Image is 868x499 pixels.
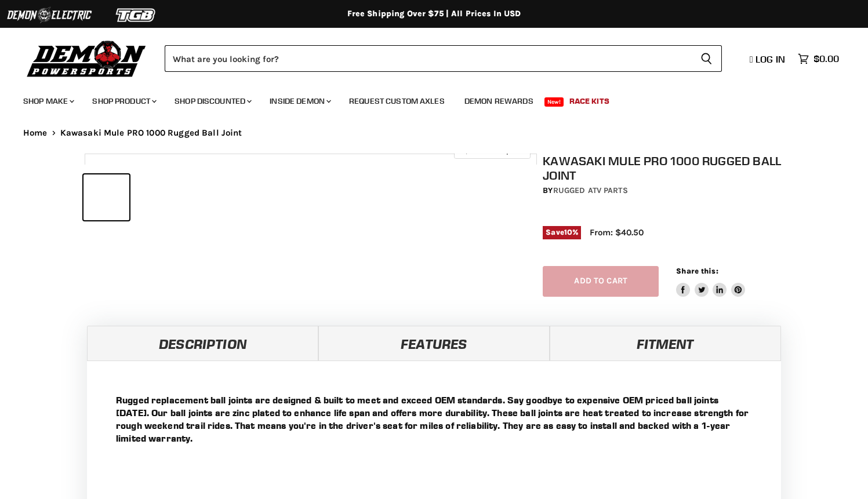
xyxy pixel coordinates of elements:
[23,38,150,79] img: Demon Powersports
[340,89,453,113] a: Request Custom Axles
[165,45,722,72] form: Product
[14,85,836,113] ul: Main menu
[165,45,691,72] input: Search
[676,267,718,275] span: Share this:
[318,326,550,360] a: Features
[23,128,48,138] a: Home
[813,53,839,64] span: $0.00
[166,89,259,113] a: Shop Discounted
[261,89,338,113] a: Inside Demon
[83,174,129,220] button: IMAGE thumbnail
[590,227,644,238] span: From: $40.50
[553,185,628,195] a: Rugged ATV Parts
[83,89,164,113] a: Shop Product
[87,326,318,360] a: Description
[6,4,93,26] img: Demon Electric Logo 2
[456,89,542,113] a: Demon Rewards
[543,226,581,239] span: Save %
[93,4,180,26] img: TGB Logo 2
[756,53,785,65] span: Log in
[691,45,722,72] button: Search
[550,326,781,360] a: Fitment
[676,266,745,297] aside: Share this:
[14,89,81,113] a: Shop Make
[544,97,564,107] span: New!
[744,54,792,64] a: Log in
[564,228,572,236] span: 10
[116,394,752,445] p: Rugged replacement ball joints are designed & built to meet and exceed OEM standards. Say goodbye...
[561,89,618,113] a: Race Kits
[543,184,789,197] div: by
[543,154,789,183] h1: Kawasaki Mule PRO 1000 Rugged Ball Joint
[460,146,524,155] span: Click to expand
[792,50,845,67] a: $0.00
[60,128,242,138] span: Kawasaki Mule PRO 1000 Rugged Ball Joint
